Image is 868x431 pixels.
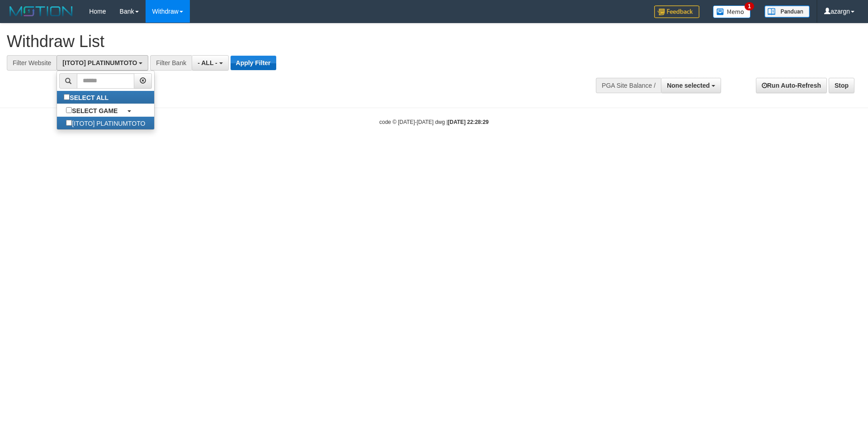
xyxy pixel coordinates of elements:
[596,78,661,93] div: PGA Site Balance /
[7,33,570,51] h1: Withdraw List
[192,55,228,71] button: - ALL -
[448,119,489,125] strong: [DATE] 22:28:29
[379,119,489,125] small: code © [DATE]-[DATE] dwg |
[661,78,721,93] button: None selected
[667,82,710,89] span: None selected
[66,120,72,126] input: [ITOTO] PLATINUMTOTO
[57,117,154,129] label: [ITOTO] PLATINUMTOTO
[72,107,118,114] b: SELECT GAME
[764,5,810,18] img: panduan.png
[654,5,699,18] img: Feedback.jpg
[57,91,118,104] label: SELECT ALL
[231,56,276,70] button: Apply Filter
[745,2,754,10] span: 1
[756,78,827,93] a: Run Auto-Refresh
[66,107,72,113] input: SELECT GAME
[57,55,148,71] button: [ITOTO] PLATINUMTOTO
[7,55,57,71] div: Filter Website
[57,104,154,117] a: SELECT GAME
[713,5,751,18] img: Button%20Memo.svg
[829,78,854,93] a: Stop
[150,55,192,71] div: Filter Bank
[62,59,137,66] span: [ITOTO] PLATINUMTOTO
[7,5,75,18] img: MOTION_logo.png
[198,59,217,66] span: - ALL -
[64,94,70,100] input: SELECT ALL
